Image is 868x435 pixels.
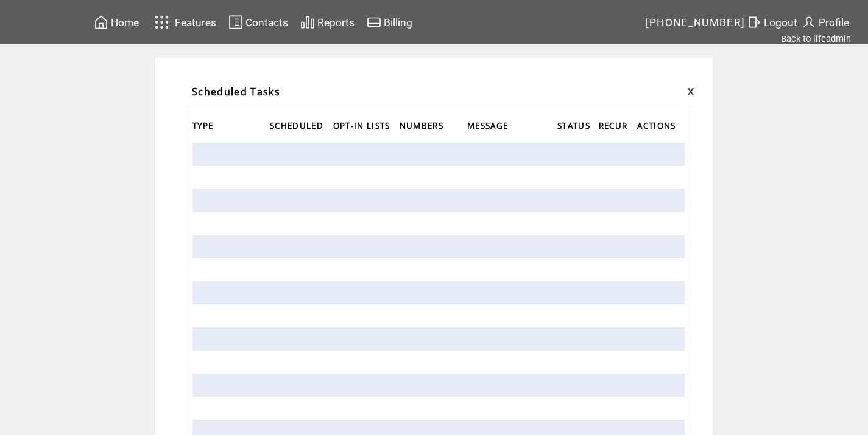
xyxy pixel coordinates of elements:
a: Logout [745,13,799,32]
img: home.svg [94,15,108,30]
span: TYPE [192,117,216,137]
span: Scheduled Tasks [192,85,280,98]
img: creidtcard.svg [367,15,381,30]
span: Reports [317,16,355,29]
a: Billing [365,13,414,32]
a: NUMBERS [400,122,446,129]
span: RECUR [599,117,631,137]
span: NUMBERS [400,117,446,137]
span: Contacts [245,16,288,29]
span: Billing [384,16,412,29]
a: OPT-IN LISTS [333,122,393,129]
img: profile.svg [802,15,816,30]
img: chart.svg [300,15,315,30]
img: features.svg [151,12,172,32]
a: TYPE [192,122,216,129]
a: Back to lifeadmin [781,33,851,44]
span: SCHEDULED [270,117,326,137]
span: MESSAGE [467,117,511,137]
span: Home [111,16,139,29]
span: Profile [819,16,849,29]
span: STATUS [557,117,593,137]
img: contacts.svg [228,15,243,30]
span: ACTIONS [637,117,679,137]
a: SCHEDULED [270,122,326,129]
a: Features [149,10,218,34]
a: Contacts [227,13,290,32]
a: Home [92,13,141,32]
a: Reports [298,13,356,32]
span: OPT-IN LISTS [333,117,393,137]
img: exit.svg [747,15,761,30]
a: MESSAGE [467,122,511,129]
span: Logout [764,16,797,29]
span: Features [175,16,216,29]
a: STATUS [557,122,593,129]
a: Profile [799,13,850,32]
a: RECUR [599,122,631,129]
span: [PHONE_NUMBER] [646,16,746,29]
